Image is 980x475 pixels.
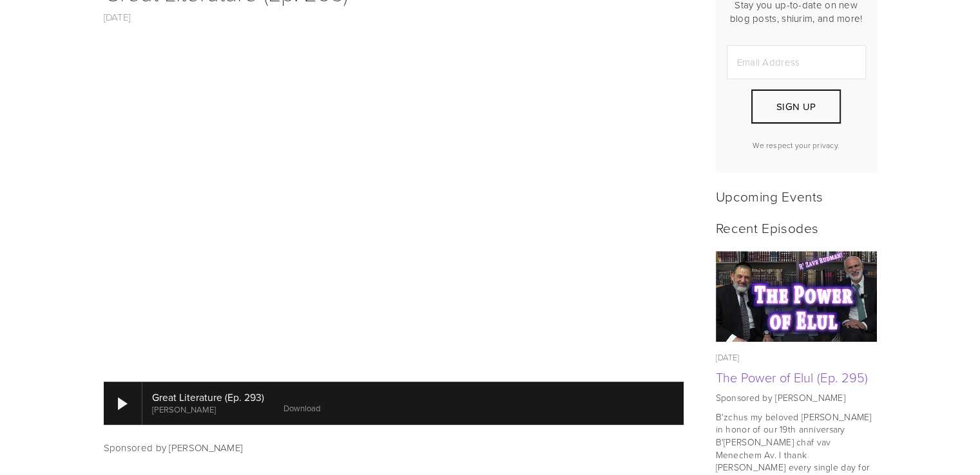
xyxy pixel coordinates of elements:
a: The Power of Elul (Ep. 295) [716,251,877,342]
iframe: YouTube video player [104,41,684,366]
h2: Recent Episodes [716,219,877,236]
img: The Power of Elul (Ep. 295) [715,251,877,342]
h2: Upcoming Events [716,188,877,204]
time: [DATE] [716,351,740,363]
input: Email Address [727,45,866,79]
button: Sign Up [751,89,840,124]
a: The Power of Elul (Ep. 295) [716,368,869,386]
p: We respect your privacy. [727,140,866,151]
a: [DATE] [104,10,131,24]
p: Sponsored by [PERSON_NAME] [716,391,877,404]
a: Download [283,402,320,414]
span: Sign Up [776,100,816,113]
